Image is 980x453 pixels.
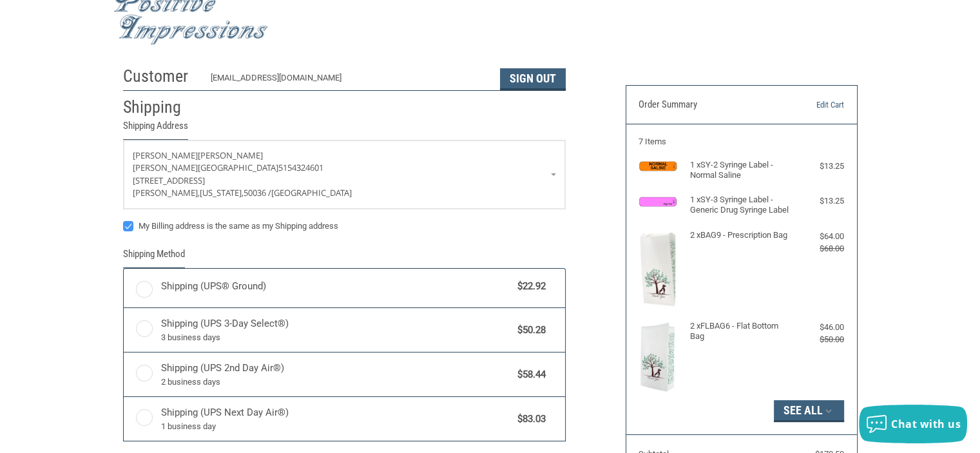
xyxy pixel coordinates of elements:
div: $50.00 [793,333,844,346]
span: [US_STATE], [200,187,244,198]
div: $68.00 [793,242,844,255]
span: 5154324601 [278,162,323,173]
span: [GEOGRAPHIC_DATA] [271,187,352,198]
span: [PERSON_NAME] [133,149,198,161]
div: $64.00 [793,230,844,243]
span: [PERSON_NAME], [133,187,200,198]
button: Chat with us [859,405,967,443]
span: [PERSON_NAME][GEOGRAPHIC_DATA] [133,162,278,173]
span: Chat with us [891,417,961,431]
span: Shipping (UPS Next Day Air®) [161,405,512,432]
span: Shipping (UPS® Ground) [161,279,512,294]
span: Shipping (UPS 2nd Day Air®) [161,361,512,388]
legend: Shipping Method [123,247,185,268]
h4: 1 x SY-2 Syringe Label - Normal Saline [690,160,790,181]
label: My Billing address is the same as my Shipping address [123,221,566,231]
a: Edit Cart [778,99,844,111]
span: Shipping (UPS 3-Day Select®) [161,316,512,343]
div: $46.00 [793,321,844,334]
div: [EMAIL_ADDRESS][DOMAIN_NAME] [211,72,487,90]
h4: 1 x SY-3 Syringe Label - Generic Drug Syringe Label [690,195,790,216]
span: 1 business day [161,420,512,433]
legend: Shipping Address [123,119,188,140]
h2: Shipping [123,97,198,118]
span: $83.03 [512,412,546,427]
span: 3 business days [161,331,512,344]
div: $13.25 [793,195,844,207]
h2: Customer [123,66,198,87]
span: [PERSON_NAME] [198,149,263,161]
h3: Order Summary [639,99,778,111]
span: [STREET_ADDRESS] [133,175,205,186]
span: $22.92 [512,279,546,294]
span: 2 business days [161,376,512,389]
h3: 7 Items [639,137,844,147]
a: Enter or select a different address [124,140,565,209]
span: 50036 / [244,187,271,198]
span: $58.44 [512,367,546,382]
div: $13.25 [793,160,844,173]
h4: 2 x FLBAG6 - Flat Bottom Bag [690,321,790,342]
button: Sign Out [500,68,566,90]
h4: 2 x BAG9 - Prescription Bag [690,230,790,240]
button: See All [774,400,844,422]
span: $50.28 [512,323,546,338]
